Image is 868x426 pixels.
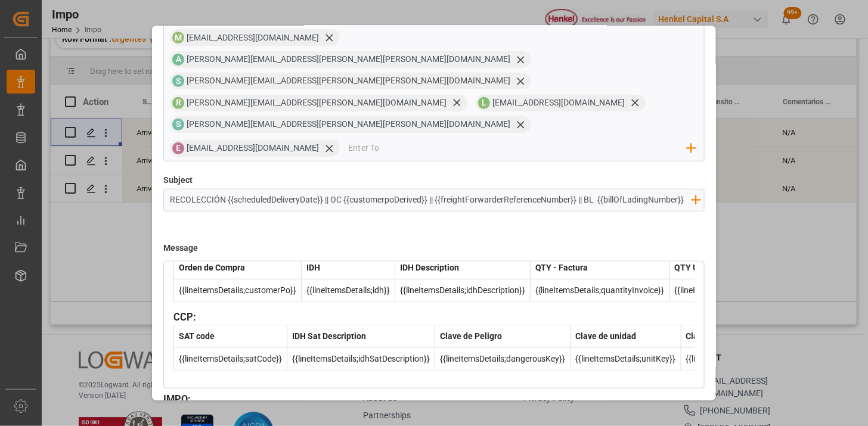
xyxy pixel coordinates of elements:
input: Enter To [348,139,687,157]
span: [PERSON_NAME][EMAIL_ADDRESS][PERSON_NAME][PERSON_NAME][DOMAIN_NAME] [187,54,510,64]
label: Subject [163,174,193,186]
span: [EMAIL_ADDRESS][DOMAIN_NAME] [492,98,625,107]
span: L [482,98,486,107]
span: [PERSON_NAME][EMAIL_ADDRESS][PERSON_NAME][PERSON_NAME][DOMAIN_NAME] [187,119,510,129]
span: [PERSON_NAME][EMAIL_ADDRESS][PERSON_NAME][PERSON_NAME][DOMAIN_NAME] [187,76,510,85]
span: [EMAIL_ADDRESS][DOMAIN_NAME] [187,33,319,42]
span: CCP: [173,312,196,323]
span: S [176,76,181,86]
input: Enter Subject here [164,189,697,210]
span: R [176,98,181,107]
span: M [175,33,182,42]
span: E [176,143,181,153]
span: S [176,119,181,129]
span: [PERSON_NAME][EMAIL_ADDRESS][PERSON_NAME][DOMAIN_NAME] [187,98,447,107]
h3: IMPO : [163,393,705,408]
span: A [176,54,181,64]
label: Message [163,238,198,259]
span: [EMAIL_ADDRESS][DOMAIN_NAME] [187,143,319,153]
